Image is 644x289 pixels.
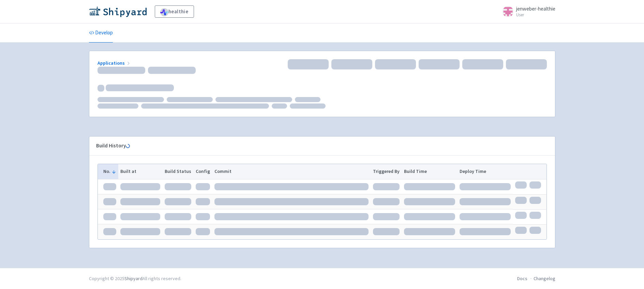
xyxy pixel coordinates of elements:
th: Built at [118,164,163,179]
a: Docs [517,275,527,282]
button: No. [103,168,116,175]
a: Develop [89,23,113,43]
div: Copyright © 2025 All rights reserved. [89,275,181,282]
th: Deploy Time [457,164,513,179]
img: Shipyard logo [89,6,147,17]
th: Config [193,164,212,179]
th: Build Status [163,164,194,179]
th: Triggered By [371,164,402,179]
a: Shipyard [124,275,143,282]
a: jenweber-healthie User [498,6,555,17]
th: Commit [212,164,371,179]
small: User [516,13,555,17]
th: Build Time [402,164,458,179]
span: jenweber-healthie [516,5,555,12]
a: Changelog [534,275,555,282]
a: healthie [155,5,194,18]
div: Build History [96,142,537,150]
a: Applications [98,60,131,66]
